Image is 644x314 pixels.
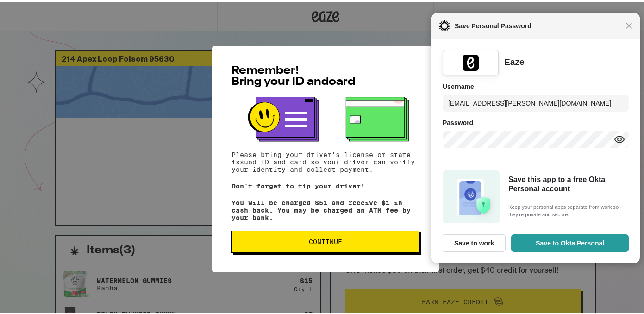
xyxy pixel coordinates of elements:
h5: Save this app to a free Okta Personal account [508,173,626,192]
div: Eaze [504,55,525,66]
h6: Password [443,115,629,126]
button: Continue [231,229,419,251]
img: bGv2hwAAAAZJREFUAwAHbaa2seUGcgAAAABJRU5ErkJggg== [463,53,479,69]
h6: Username [443,79,629,90]
span: Keep your personal apps separate from work so they're private and secure. [508,201,626,217]
span: Close [625,20,632,27]
p: You will be charged $51 and receive $1 in cash back. You may be charged an ATM fee by your bank. [231,197,419,220]
span: Continue [309,237,342,243]
span: Remember! Bring your ID and card [231,63,355,86]
button: Save to Okta Personal [511,232,629,250]
p: Don't forget to tip your driver! [231,181,419,188]
p: Please bring your driver's license or state issued ID and card so your driver can verify your ide... [231,149,419,171]
span: Save Personal Password [450,19,625,30]
button: Save to work [443,232,506,250]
